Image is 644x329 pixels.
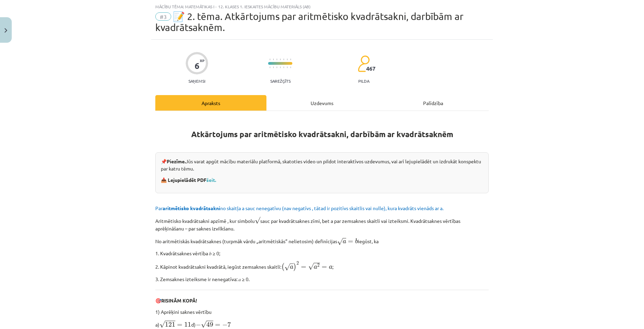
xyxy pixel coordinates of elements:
[290,266,293,269] span: a
[222,322,227,327] span: −
[290,66,291,68] img: icon-short-line-57e1e144782c952c97e751825c79c345078a6d821885a25fce030b3d8c18986b.svg
[206,322,213,327] span: 49
[378,95,489,111] div: Palīdzība
[155,4,489,9] div: Mācību tēma: Matemātikas i - 12. klases 1. ieskaites mācību materiāls (ab)
[186,79,208,83] p: Saņemsi
[155,276,489,283] p: 3. Zemsaknes izteiksme ir nenegatīva: 𝑎 ≥ 0.
[270,79,291,83] p: Sarežģīts
[343,240,346,244] span: a
[281,263,284,271] span: (
[155,12,171,21] span: #3
[358,55,370,72] img: students-c634bb4e5e11cddfef0936a35e636f08e4e9abd3cc4e673bd6f9a4125e45ecb1.svg
[273,66,274,68] img: icon-short-line-57e1e144782c952c97e751825c79c345078a6d821885a25fce030b3d8c18986b.svg
[184,322,191,327] span: 11
[301,266,306,269] span: =
[287,66,287,68] img: icon-short-line-57e1e144782c952c97e751825c79c345078a6d821885a25fce030b3d8c18986b.svg
[296,261,299,265] span: 2
[161,297,197,304] b: RISINĀM KOPĀ!
[206,177,216,183] a: šeit.
[155,95,266,111] div: Apraksts
[322,266,327,269] span: =
[163,205,220,211] b: aritmētisko kvadrātsakni
[283,59,284,60] img: icon-short-line-57e1e144782c952c97e751825c79c345078a6d821885a25fce030b3d8c18986b.svg
[270,59,270,60] img: icon-short-line-57e1e144782c952c97e751825c79c345078a6d821885a25fce030b3d8c18986b.svg
[155,216,489,232] p: Aritmētisko kvadrātsakni apzīmē , kur simbolu sauc par kvadrātsaknes zīmi, bet a par zemsaknes sk...
[161,158,483,172] p: 📌 Jūs varat apgūt mācību materiālu platformā, skatoties video un pildot interaktīvos uzdevumus, v...
[283,66,284,68] img: icon-short-line-57e1e144782c952c97e751825c79c345078a6d821885a25fce030b3d8c18986b.svg
[167,158,186,164] strong: Piezīme.
[314,266,317,269] span: a
[280,66,281,68] img: icon-short-line-57e1e144782c952c97e751825c79c345078a6d821885a25fce030b3d8c18986b.svg
[280,59,281,60] img: icon-short-line-57e1e144782c952c97e751825c79c345078a6d821885a25fce030b3d8c18986b.svg
[215,324,220,327] span: =
[276,66,277,68] img: icon-short-line-57e1e144782c952c97e751825c79c345078a6d821885a25fce030b3d8c18986b.svg
[155,236,489,246] p: No aritmētiskās kvadrātsaknes (turpmāk vārdu „aritmētiskās” nelietosim) definīcijas iegūst, ka
[308,263,314,270] span: √
[273,59,274,60] img: icon-short-line-57e1e144782c952c97e751825c79c345078a6d821885a25fce030b3d8c18986b.svg
[255,217,260,224] span: √
[290,59,291,60] img: icon-short-line-57e1e144782c952c97e751825c79c345078a6d821885a25fce030b3d8c18986b.svg
[276,59,277,60] img: icon-short-line-57e1e144782c952c97e751825c79c345078a6d821885a25fce030b3d8c18986b.svg
[177,324,182,327] span: =
[348,240,353,243] span: =
[355,238,358,244] span: b
[266,95,378,111] div: Uzdevums
[161,177,217,183] strong: 📥 Lejupielādēt PDF
[293,263,296,271] span: )
[201,321,206,328] span: √
[196,322,201,327] span: −
[155,308,489,316] p: 1) Aprēķini saknes vērtību
[155,205,443,211] span: Par no skaitļa a sauc nenegatīvu (nav negatīvs , tātad ir pozitīvs skaitlis vai nulle), kura kvad...
[227,322,231,327] span: 7
[159,321,165,328] span: √
[155,261,489,271] p: 2. Kāpinot kvadrātsakni kvadrātā, iegūst zemsaknes skaitli: ;
[270,66,270,68] img: icon-short-line-57e1e144782c952c97e751825c79c345078a6d821885a25fce030b3d8c18986b.svg
[366,65,375,72] span: 467
[165,322,175,327] span: 121
[200,59,204,62] span: XP
[155,250,489,257] p: 1. Kvadrātsaknes vērtība 𝑏 ≥ 0;
[329,266,332,269] span: a
[4,28,7,33] img: icon-close-lesson-0947bae3869378f0d4975bcd49f059093ad1ed9edebbc8119c70593378902aed.svg
[287,59,287,60] img: icon-short-line-57e1e144782c952c97e751825c79c345078a6d821885a25fce030b3d8c18986b.svg
[155,320,489,328] p: a) d)
[155,11,464,33] span: 📝 2. tēma. Atkārtojums par aritmētisko kvadrātsakni, darbībām ar kvadrātsaknēm.
[317,264,320,267] span: 2
[337,238,343,245] span: √
[358,79,369,83] p: pilda
[195,61,199,71] div: 6
[155,297,489,304] p: 🎯
[191,129,453,139] strong: Atkārtojums par aritmētisko kvadrātsakni, darbībām ar kvadrātsaknēm
[284,264,290,271] span: √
